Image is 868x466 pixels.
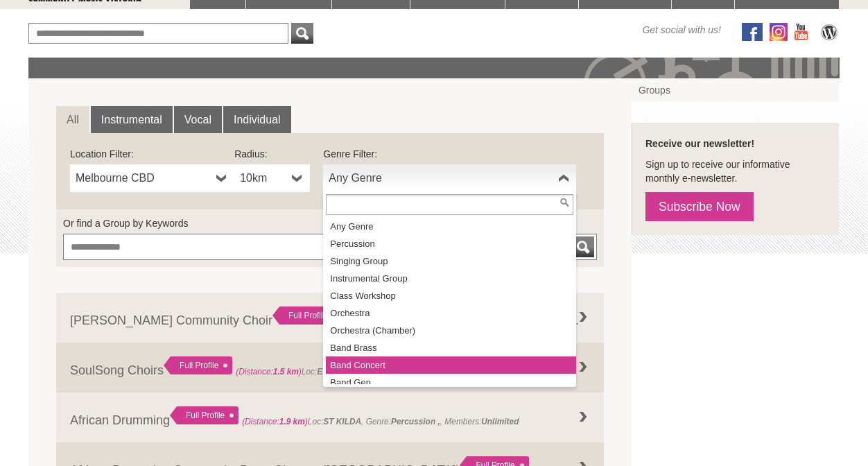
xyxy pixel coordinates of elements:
a: Subscribe Now [645,192,754,221]
strong: Percussion , [391,417,440,426]
p: Sign up to receive our informative monthly e-newsletter. [645,157,825,185]
span: 10km [240,170,286,187]
a: All [56,106,89,134]
strong: Unlimited [481,417,519,426]
a: 10km [234,164,310,192]
strong: 1.9 km [279,417,305,426]
a: Any Genre [323,164,576,192]
li: Band Gen [326,374,576,391]
img: icon-instagram.png [770,23,788,41]
li: Percussion [326,235,576,252]
strong: ST KILDA [323,417,361,426]
a: [PERSON_NAME] Community Choir Full Profile (Distance:0.6 km)Loc:[PERSON_NAME], Genre:Singing Grou... [56,293,604,343]
div: Full Profile [170,406,238,424]
strong: Elsternwick [317,367,363,377]
li: Singing Group [326,252,576,270]
div: Full Profile [164,356,232,374]
label: Genre Filter: [323,147,576,161]
label: Radius: [234,147,310,161]
a: African Drumming Full Profile (Distance:1.9 km)Loc:ST KILDA, Genre:Percussion ,, Members:Unlimited [56,392,604,442]
div: Full Profile [272,307,341,325]
li: Band Concert [326,356,576,374]
a: SoulSong Choirs Full Profile (Distance:1.5 km)Loc:Elsternwick, Genre:Singing Group ,, Members:20 [56,343,604,392]
span: Any Genre [329,170,553,187]
span: Melbourne CBD [76,170,211,187]
li: Orchestra [326,304,576,322]
li: Any Genre [326,218,576,235]
strong: 1.5 km [273,367,299,377]
a: Melbourne CBD [70,164,234,192]
li: Instrumental Group [326,270,576,287]
label: Or find a Group by Keywords [63,216,597,230]
span: (Distance: ) [236,367,302,377]
li: Band Brass [326,339,576,356]
span: Get social with us! [642,23,721,37]
a: Individual [223,106,291,134]
strong: Receive our newsletter! [645,138,754,149]
a: Groups [632,78,839,102]
span: Loc: , Genre: , Members: [236,367,505,377]
a: Vocal [174,106,222,134]
li: Orchestra (Chamber) [326,322,576,339]
a: Instrumental [91,106,173,134]
label: Location Filter: [70,147,234,161]
li: Class Workshop [326,287,576,304]
span: (Distance: ) [242,417,308,426]
img: CMVic Blog [819,23,840,41]
span: Loc: , Genre: , Members: [242,417,519,426]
